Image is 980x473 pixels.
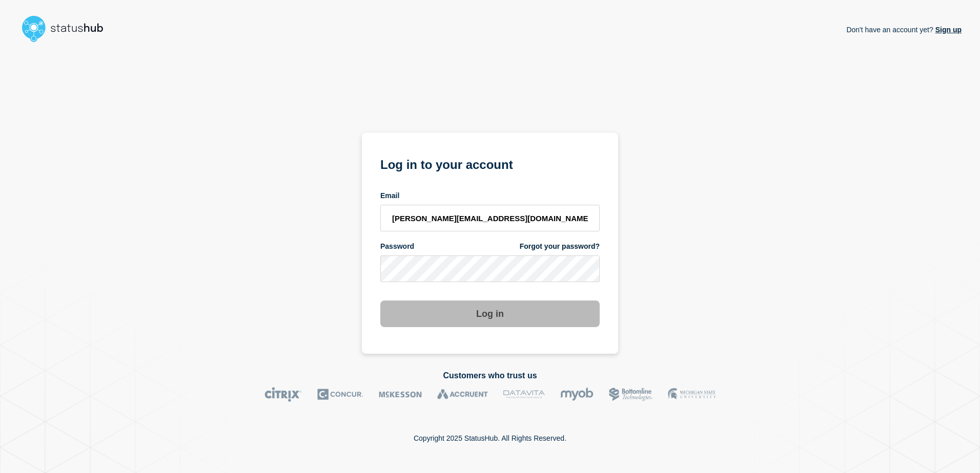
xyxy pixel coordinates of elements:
[379,387,422,402] img: McKesson logo
[437,387,488,402] img: Accruent logo
[520,242,600,251] a: Forgot your password?
[317,387,363,402] img: Concur logo
[414,434,566,442] p: Copyright 2025 StatusHub. All Rights Reserved.
[609,387,652,402] img: Bottomline logo
[846,17,962,42] p: Don't have an account yet?
[380,255,600,282] input: password input
[264,387,302,402] img: Citrix logo
[933,26,962,34] a: Sign up
[380,242,414,251] span: Password
[560,387,594,402] img: myob logo
[380,191,399,201] span: Email
[380,205,600,231] input: email input
[668,387,716,402] img: MSU logo
[18,12,116,45] img: StatusHub logo
[380,300,600,327] button: Log in
[503,387,545,402] img: DataVita logo
[18,371,962,380] h2: Customers who trust us
[380,154,600,173] h1: Log in to your account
